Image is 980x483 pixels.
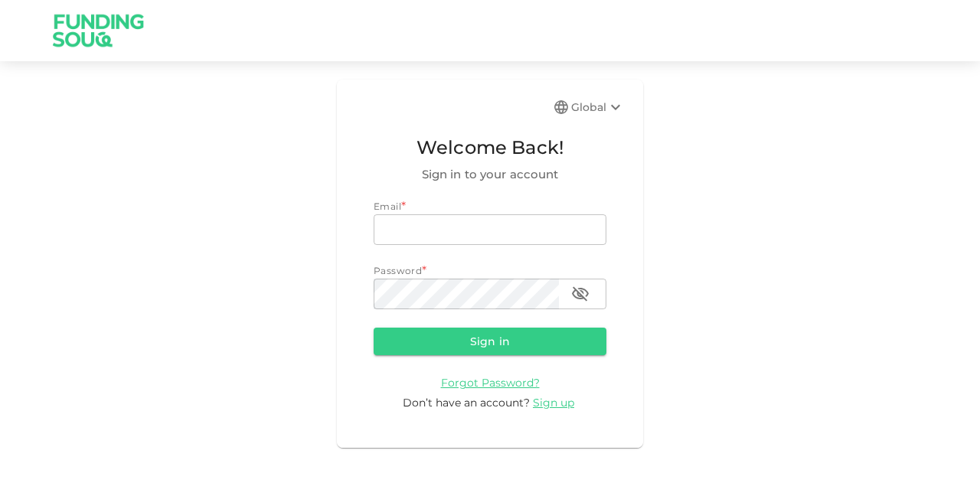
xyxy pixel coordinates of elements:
span: Forgot Password? [441,376,540,390]
span: Sign in to your account [374,165,606,184]
span: Sign up [533,396,574,410]
a: Forgot Password? [441,375,540,390]
button: Sign in [374,328,606,355]
span: Don’t have an account? [403,396,530,410]
span: Email [374,201,401,212]
span: Welcome Back! [374,133,606,162]
input: email [374,214,606,245]
input: password [374,279,559,309]
div: Global [571,98,625,116]
span: Password [374,265,422,276]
